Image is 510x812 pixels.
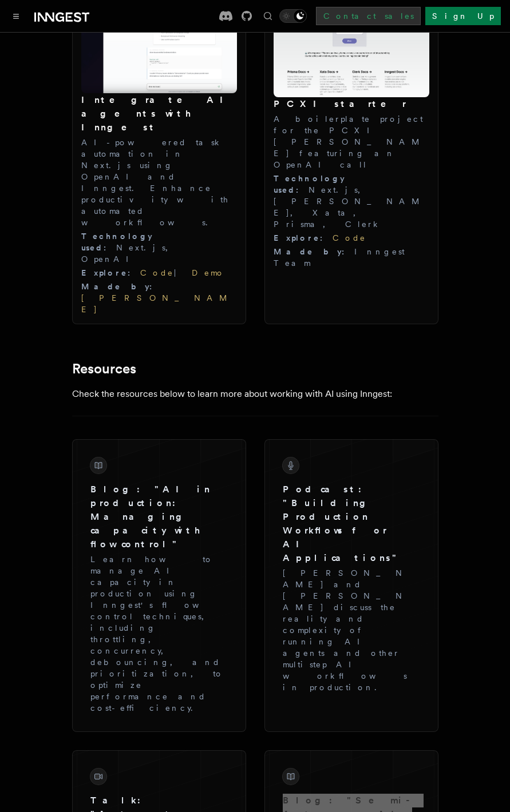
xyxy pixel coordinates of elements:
[316,7,421,25] a: Contact sales
[192,268,225,277] a: Demo
[81,282,162,291] span: Made by :
[283,567,420,693] p: [PERSON_NAME] and [PERSON_NAME] discuss the reality and complexity of running AI agents and other...
[72,386,438,402] p: Check the resources below to learn more about working with AI using Inngest:
[9,9,23,23] button: Toggle navigation
[274,97,429,111] h3: PCXI starter
[274,247,354,256] span: Made by :
[81,293,232,314] a: [PERSON_NAME]
[72,361,136,377] a: Resources
[261,9,275,23] button: Find something...
[333,233,366,242] a: Code
[274,246,429,269] div: Inngest Team
[81,230,237,265] div: Next.js, OpenAI
[283,483,420,565] h3: Podcast: "Building Production Workflows for AI Applications"
[90,483,228,551] h3: Blog: "AI in production: Managing capacity with flow control"
[274,448,429,702] a: Podcast: "Building Production Workflows for AI Applications"[PERSON_NAME] and [PERSON_NAME] discu...
[81,137,237,228] p: AI-powered task automation in Next.js using OpenAI and Inngest. Enhance productivity with automat...
[81,267,237,278] div: |
[140,268,174,277] a: Code
[274,233,333,242] span: Explore :
[81,268,140,277] span: Explore :
[81,448,237,723] a: Blog: "AI in production: Managing capacity with flow control"Learn how to manage AI capacity in p...
[90,554,228,714] p: Learn how to manage AI capacity in production using Inngest's flow control techniques, including ...
[279,9,307,23] button: Toggle dark mode
[81,232,152,252] span: Technology used :
[274,173,429,230] div: Next.js, [PERSON_NAME], Xata, Prisma, Clerk
[274,113,429,170] p: A boilerplate project for the PCXI [PERSON_NAME] featuring an OpenAI call
[81,93,237,134] h3: Integrate AI agents with Inngest
[274,174,345,194] span: Technology used :
[425,7,501,25] a: Sign Up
